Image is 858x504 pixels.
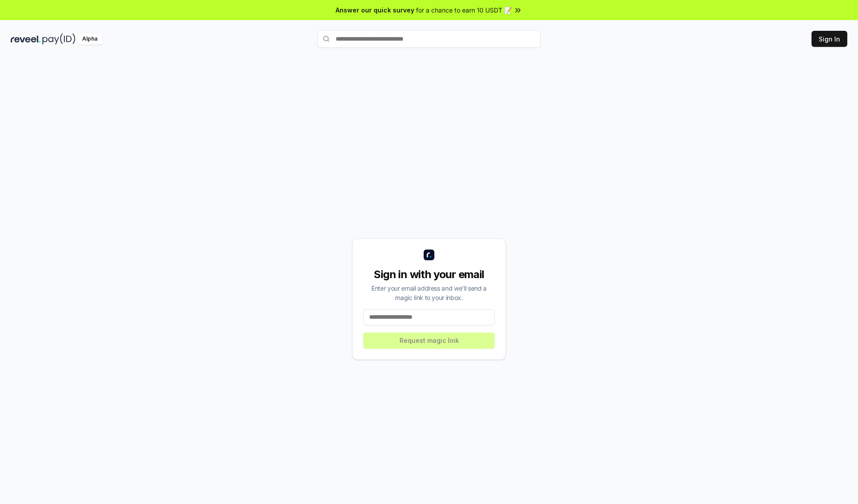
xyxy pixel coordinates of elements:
span: Answer our quick survey [336,5,414,15]
img: reveel_dark [11,33,41,45]
span: for a chance to earn 10 USDT 📝 [416,5,512,15]
button: Sign In [812,31,847,47]
div: Enter your email address and we’ll send a magic link to your inbox. [363,283,495,302]
div: Alpha [77,33,102,45]
img: logo_small [424,250,434,260]
div: Sign in with your email [363,267,495,282]
img: pay_id [42,33,76,45]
